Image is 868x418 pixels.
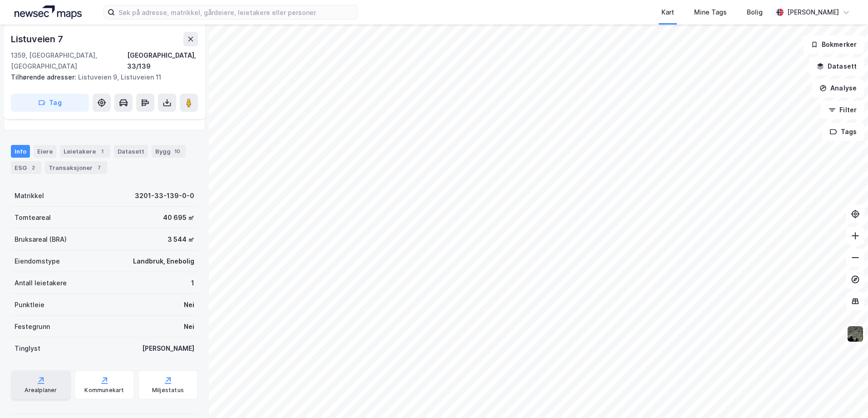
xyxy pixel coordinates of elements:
div: [GEOGRAPHIC_DATA], 33/139 [127,50,198,72]
div: Festegrunn [15,321,50,332]
div: Leietakere [60,145,110,158]
iframe: Chat Widget [823,374,868,418]
div: Bygg [152,145,186,158]
div: Punktleie [15,299,44,310]
div: Mine Tags [694,7,727,18]
div: Arealplaner [25,387,57,394]
div: 7 [94,163,104,172]
div: 40 695 ㎡ [163,212,194,223]
div: Eiere [34,145,56,158]
div: 3 544 ㎡ [168,234,194,245]
div: Tinglyst [15,343,40,354]
div: Info [11,145,30,158]
div: ESG [11,161,41,174]
div: Kommunekart [84,387,124,394]
div: Transaksjoner [45,161,107,174]
button: Filter [821,101,864,119]
div: Kart [661,7,674,18]
div: Datasett [114,145,148,158]
button: Datasett [809,57,864,75]
div: Bruksareal (BRA) [15,234,67,245]
div: Bolig [747,7,763,18]
div: Matrikkel [15,190,44,201]
div: Nei [184,299,194,310]
button: Tag [11,94,89,112]
div: Kontrollprogram for chat [823,374,868,418]
span: Tilhørende adresser: [11,73,78,81]
img: logo.a4113a55bc3d86da70a041830d287a7e.svg [15,5,82,19]
div: [PERSON_NAME] [787,7,839,18]
div: 1 [98,147,107,156]
div: 3201-33-139-0-0 [135,190,194,201]
div: Listuveien 9, Listuveien 11 [11,72,191,83]
div: 10 [173,147,182,156]
div: 1359, [GEOGRAPHIC_DATA], [GEOGRAPHIC_DATA] [11,50,127,72]
div: [PERSON_NAME] [142,343,194,354]
div: Eiendomstype [15,256,60,267]
div: Tomteareal [15,212,51,223]
div: 2 [29,163,38,172]
div: 1 [191,278,194,289]
button: Tags [822,123,864,141]
img: 9k= [847,325,864,343]
input: Søk på adresse, matrikkel, gårdeiere, leietakere eller personer [115,5,357,19]
button: Bokmerker [803,35,864,54]
div: Nei [184,321,194,332]
button: Analyse [812,79,864,97]
div: Antall leietakere [15,278,67,289]
div: Listuveien 7 [11,32,65,46]
div: Landbruk, Enebolig [133,256,194,267]
div: Miljøstatus [152,387,184,394]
